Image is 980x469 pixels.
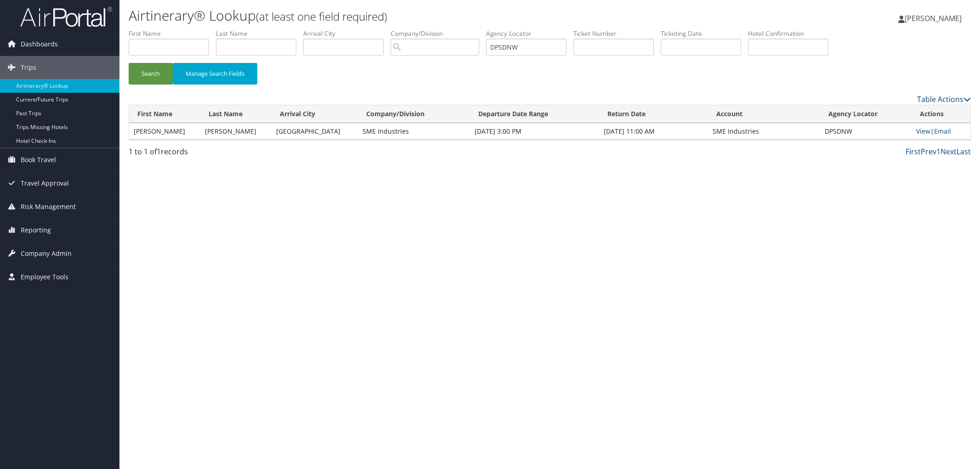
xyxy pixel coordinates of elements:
[129,105,200,123] th: First Name: activate to sort column ascending
[748,29,835,38] label: Hotel Confirmation
[905,13,962,23] span: [PERSON_NAME]
[708,123,820,140] td: SME Industries
[21,242,72,265] span: Company Admin
[391,29,486,38] label: Company/Division
[916,127,930,136] a: View
[21,148,56,171] span: Book Travel
[820,105,911,123] th: Agency Locator: activate to sort column ascending
[912,123,970,140] td: |
[936,147,940,157] a: 1
[129,6,690,25] h1: Airtinerary® Lookup
[129,146,329,162] div: 1 to 1 of records
[486,29,573,38] label: Agency Locator
[599,123,708,140] td: [DATE] 11:00 AM
[661,29,748,38] label: Ticketing Date
[272,105,358,123] th: Arrival City: activate to sort column ascending
[129,29,216,38] label: First Name
[917,94,971,104] a: Table Actions
[173,63,257,85] button: Manage Search Fields
[216,29,303,38] label: Last Name
[820,123,911,140] td: DPSDNW
[599,105,708,123] th: Return Date: activate to sort column ascending
[272,123,358,140] td: [GEOGRAPHIC_DATA]
[21,172,69,195] span: Travel Approval
[21,195,76,218] span: Risk Management
[129,63,173,85] button: Search
[921,147,936,157] a: Prev
[21,266,68,288] span: Employee Tools
[358,123,470,140] td: SME Industries
[906,147,921,157] a: First
[129,123,200,140] td: [PERSON_NAME]
[470,123,599,140] td: [DATE] 3:00 PM
[708,105,820,123] th: Account: activate to sort column ascending
[934,127,951,136] a: Email
[940,147,957,157] a: Next
[21,56,36,79] span: Trips
[470,105,599,123] th: Departure Date Range: activate to sort column ascending
[20,6,112,28] img: airportal-logo.png
[912,105,970,123] th: Actions
[21,219,51,242] span: Reporting
[303,29,391,38] label: Arrival City
[157,147,161,157] span: 1
[358,105,470,123] th: Company/Division
[200,123,272,140] td: [PERSON_NAME]
[200,105,272,123] th: Last Name: activate to sort column ascending
[957,147,971,157] a: Last
[256,9,387,24] small: (at least one field required)
[21,33,58,56] span: Dashboards
[573,29,661,38] label: Ticket Number
[898,5,971,32] a: [PERSON_NAME]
